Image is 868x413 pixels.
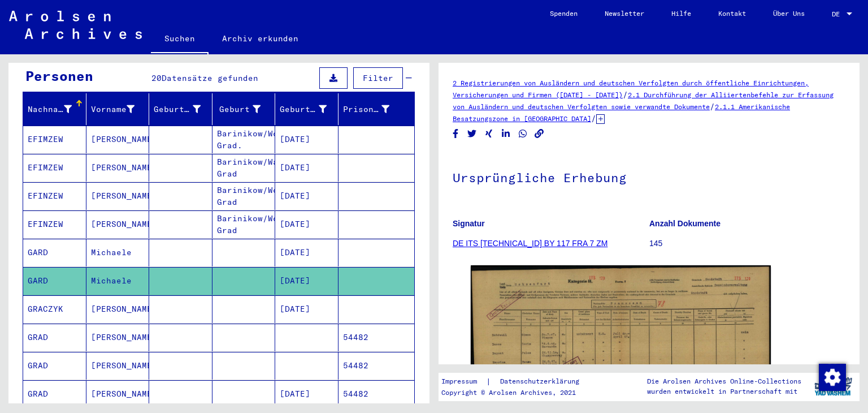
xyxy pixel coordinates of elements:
[212,126,276,153] mat-cell: Barinikow/Woroschilow-Grad.
[338,380,415,408] mat-cell: 54482
[86,380,150,408] mat-cell: [PERSON_NAME]
[86,324,150,351] mat-cell: [PERSON_NAME]
[275,154,338,182] mat-cell: [DATE]
[441,376,486,388] a: Impressum
[363,73,393,83] span: Filter
[212,210,276,238] mat-cell: Barinikow/Woroschilow-Grad
[23,210,86,238] mat-cell: EFINZEW
[86,239,150,266] mat-cell: Michaele
[338,352,415,380] mat-cell: 54482
[466,127,478,141] button: Share on Twitter
[28,100,86,118] div: Nachname
[453,91,834,111] a: 2.1 Durchführung der Alliiertenbefehle zur Erfassung von Ausländern und deutschen Verfolgten sowi...
[441,376,593,388] div: |
[151,25,209,54] a: Suchen
[209,25,312,52] a: Archiv erkunden
[275,380,338,408] mat-cell: [DATE]
[453,239,607,248] a: DE ITS [TECHNICAL_ID] BY 117 FRA 7 ZM
[491,376,593,388] a: Datenschutzerklärung
[86,352,150,380] mat-cell: [PERSON_NAME]
[275,182,338,210] mat-cell: [DATE]
[275,93,338,125] mat-header-cell: Geburtsdatum
[154,100,215,118] div: Geburtsname
[23,93,86,125] mat-header-cell: Nachname
[338,324,415,351] mat-cell: 54482
[500,127,512,141] button: Share on LinkedIn
[86,154,150,182] mat-cell: [PERSON_NAME]
[812,372,854,401] img: yv_logo.png
[23,295,86,323] mat-cell: GRACZYK
[623,89,628,100] span: /
[86,267,150,295] mat-cell: Michaele
[151,73,162,83] span: 20
[517,127,529,141] button: Share on WhatsApp
[275,295,338,323] mat-cell: [DATE]
[217,100,275,118] div: Geburt‏
[23,267,86,295] mat-cell: GARD
[23,126,86,153] mat-cell: EFIMZEW
[154,104,201,115] div: Geburtsname
[23,324,86,351] mat-cell: GRAD
[275,239,338,266] mat-cell: [DATE]
[353,67,403,89] button: Filter
[649,219,721,228] b: Anzahl Dokumente
[86,93,150,125] mat-header-cell: Vorname
[275,210,338,238] mat-cell: [DATE]
[23,352,86,380] mat-cell: GRAD
[533,127,545,141] button: Copy link
[819,364,846,391] img: Zustimmung ändern
[275,126,338,153] mat-cell: [DATE]
[483,127,495,141] button: Share on Xing
[647,386,801,397] p: wurden entwickelt in Partnerschaft mit
[9,11,142,39] img: Arolsen_neg.svg
[649,238,845,249] p: 145
[453,152,845,201] h1: Ursprüngliche Erhebung
[591,113,596,123] span: /
[275,267,338,295] mat-cell: [DATE]
[23,154,86,182] mat-cell: EFIMZEW
[212,93,276,125] mat-header-cell: Geburt‏
[453,79,809,99] a: 2 Registrierungen von Ausländern und deutschen Verfolgten durch öffentliche Einrichtungen, Versic...
[450,127,462,141] button: Share on Facebook
[217,104,261,115] div: Geburt‏
[28,104,72,115] div: Nachname
[86,126,150,153] mat-cell: [PERSON_NAME]
[453,219,485,228] b: Signatur
[280,104,327,115] div: Geburtsdatum
[832,10,844,18] span: DE
[710,101,715,111] span: /
[647,376,801,386] p: Die Arolsen Archives Online-Collections
[338,93,415,125] mat-header-cell: Prisoner #
[343,100,404,118] div: Prisoner #
[86,182,150,210] mat-cell: [PERSON_NAME]
[818,363,845,390] div: Zustimmung ändern
[343,104,390,115] div: Prisoner #
[86,295,150,323] mat-cell: [PERSON_NAME]
[149,93,212,125] mat-header-cell: Geburtsname
[23,182,86,210] mat-cell: EFINZEW
[162,73,258,83] span: Datensätze gefunden
[441,388,593,398] p: Copyright © Arolsen Archives, 2021
[91,100,149,118] div: Vorname
[280,100,341,118] div: Geburtsdatum
[91,104,135,115] div: Vorname
[25,66,93,86] div: Personen
[212,154,276,182] mat-cell: Barinikow/Waroschilow-Grad
[23,380,86,408] mat-cell: GRAD
[86,210,150,238] mat-cell: [PERSON_NAME]
[212,182,276,210] mat-cell: Barinikow/Woroschilow-Grad
[23,239,86,266] mat-cell: GARD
